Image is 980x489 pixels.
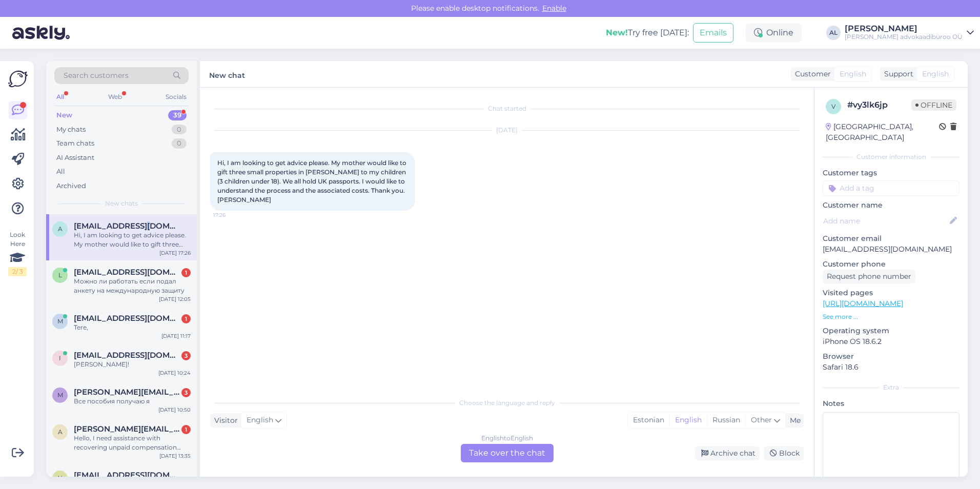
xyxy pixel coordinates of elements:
span: mel.aleksandrq.maakler@gmail.com [74,388,180,397]
span: Annathompsonmail@gmail.com [74,221,180,231]
div: 0 [172,125,187,135]
span: Search customers [64,70,129,81]
div: Visitor [210,415,238,426]
div: [DATE] 10:50 [158,406,191,414]
div: Request phone number [823,270,915,283]
div: English to English [481,434,533,443]
div: [DATE] 12:05 [159,295,191,303]
div: Customer information [823,152,959,161]
b: New! [606,28,628,37]
div: Можно ли работать если подал анкету на международную защиту [74,277,191,295]
div: 3 [181,351,191,360]
div: 1 [181,268,191,277]
p: Operating system [823,325,959,336]
p: [EMAIL_ADDRESS][DOMAIN_NAME] [823,244,959,255]
span: m [57,391,63,399]
span: English [922,69,949,79]
div: [PERSON_NAME]! [74,360,191,369]
div: 2 / 3 [8,267,27,276]
div: English [669,413,707,428]
span: English [840,69,866,79]
div: [DATE] 13:35 [159,452,191,460]
span: n [57,474,63,482]
div: My chats [56,125,86,135]
div: [PERSON_NAME] [845,25,963,33]
div: 0 [172,138,187,149]
span: nagkumar1991@gmail.com [74,471,180,480]
div: Customer [791,69,831,79]
div: Take over the chat [461,444,554,462]
p: Safari 18.6 [823,362,959,373]
div: Estonian [628,413,669,428]
span: iourionochko@gmail.com [74,351,180,360]
p: Visited pages [823,288,959,298]
span: Hi, I am looking to get advice please. My mother would like to gift three small properties in [PE... [217,159,408,203]
div: Team chats [56,138,94,149]
div: Block [764,446,804,460]
span: l [58,271,62,279]
div: 1 [181,425,191,434]
div: Support [880,69,913,79]
div: Hi, I am looking to get advice please. My mother would like to gift three small properties in [PE... [74,231,191,249]
div: Me [786,415,801,426]
span: a [58,428,63,436]
div: 1 [181,314,191,323]
span: lililitvinova77@gmail.com [74,268,180,277]
span: Offline [911,99,956,111]
div: 39 [168,110,187,120]
div: Hello, I need assistance with recovering unpaid compensation from an Estonian company. I worked u... [74,434,191,452]
div: All [54,90,66,104]
div: AI Assistant [56,153,94,163]
p: Customer tags [823,168,959,178]
div: Archived [56,181,86,191]
div: AL [826,26,841,40]
div: Все пособия получаю я [74,397,191,406]
div: [PERSON_NAME] advokaadibüroo OÜ [845,33,963,41]
div: Web [106,90,124,104]
span: New chats [105,199,138,208]
img: Askly Logo [8,69,28,89]
div: Russian [707,413,745,428]
div: Choose the language and reply [210,398,804,407]
span: alexander.hvozd@icloud.com [74,424,180,434]
div: Chat started [210,104,804,113]
div: [DATE] 11:17 [161,332,191,340]
span: i [59,354,61,362]
div: [GEOGRAPHIC_DATA], [GEOGRAPHIC_DATA] [826,121,939,143]
span: Mpmets19@hotmail.com [74,314,180,323]
span: English [247,415,273,426]
p: Notes [823,398,959,409]
div: Online [746,24,802,42]
label: New chat [209,67,245,81]
div: Archive chat [695,446,760,460]
a: [URL][DOMAIN_NAME] [823,299,903,308]
div: Socials [164,90,189,104]
div: # vy3lk6jp [847,99,911,111]
p: See more ... [823,312,959,321]
span: Other [751,415,772,424]
span: Enable [539,4,569,13]
p: Browser [823,351,959,362]
span: 17:26 [213,211,252,219]
a: [PERSON_NAME][PERSON_NAME] advokaadibüroo OÜ [845,25,974,41]
span: M [57,317,63,325]
div: All [56,167,65,177]
div: [DATE] [210,126,804,135]
input: Add a tag [823,180,959,196]
input: Add name [823,215,948,227]
div: [DATE] 10:24 [158,369,191,377]
button: Emails [693,23,733,43]
div: 3 [181,388,191,397]
span: A [58,225,63,233]
p: Customer email [823,233,959,244]
div: Tere, [74,323,191,332]
p: Customer phone [823,259,959,270]
div: Look Here [8,230,27,276]
div: Try free [DATE]: [606,27,689,39]
span: v [831,103,835,110]
div: [DATE] 17:26 [159,249,191,257]
p: iPhone OS 18.6.2 [823,336,959,347]
div: Extra [823,383,959,392]
div: New [56,110,72,120]
p: Customer name [823,200,959,211]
